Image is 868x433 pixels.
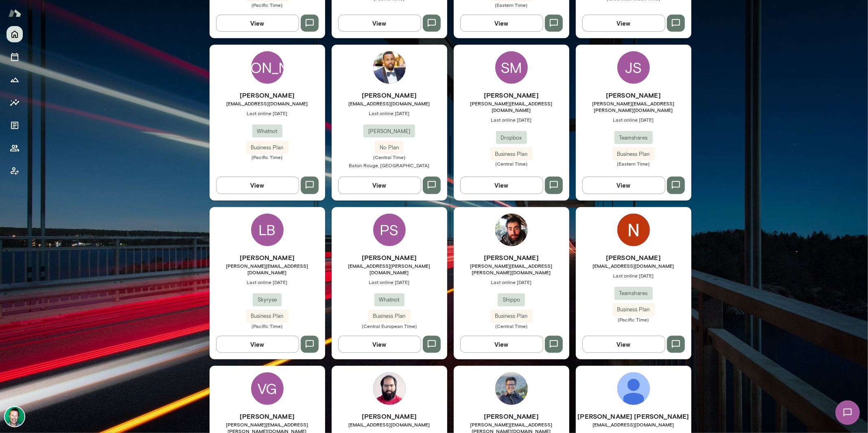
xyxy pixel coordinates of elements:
[576,90,691,100] h6: [PERSON_NAME]
[210,323,325,329] span: (Pacific Time)
[373,51,406,84] img: Anthony Buchanan
[7,49,23,65] button: Sessions
[210,90,325,100] h6: [PERSON_NAME]
[246,312,289,320] span: Business Plan
[253,296,282,304] span: Skyryse
[210,279,325,285] span: Last online [DATE]
[216,15,299,32] button: View
[495,214,528,246] img: Michael Musslewhite
[460,15,543,32] button: View
[498,296,525,304] span: Shippo
[454,90,569,100] h6: [PERSON_NAME]
[454,116,569,123] span: Last online [DATE]
[373,214,406,246] div: PS
[612,306,655,314] span: Business Plan
[251,214,284,246] div: LB
[454,253,569,262] h6: [PERSON_NAME]
[246,144,289,152] span: Business Plan
[576,316,691,323] span: (Pacific Time)
[582,336,665,353] button: View
[454,262,569,276] span: [PERSON_NAME][EMAIL_ADDRESS][PERSON_NAME][DOMAIN_NAME]
[7,163,23,179] button: Client app
[617,51,650,84] div: JS
[7,140,23,156] button: Members
[576,262,691,269] span: [EMAIL_ADDRESS][DOMAIN_NAME]
[338,336,421,353] button: View
[210,2,325,8] span: (Pacific Time)
[216,177,299,194] button: View
[454,411,569,421] h6: [PERSON_NAME]
[332,421,447,428] span: [EMAIL_ADDRESS][DOMAIN_NAME]
[332,110,447,116] span: Last online [DATE]
[210,154,325,160] span: (Pacific Time)
[338,15,421,32] button: View
[349,162,430,168] span: Baton Rouge, [GEOGRAPHIC_DATA]
[338,177,421,194] button: View
[582,15,665,32] button: View
[332,100,447,107] span: [EMAIL_ADDRESS][DOMAIN_NAME]
[332,262,447,276] span: [EMAIL_ADDRESS][PERSON_NAME][DOMAIN_NAME]
[576,100,691,113] span: [PERSON_NAME][EMAIL_ADDRESS][PERSON_NAME][DOMAIN_NAME]
[454,2,569,8] span: (Eastern Time)
[252,127,282,136] span: Whatnot
[582,177,665,194] button: View
[617,372,650,405] img: Avallon Azevedo
[460,336,543,353] button: View
[576,253,691,262] h6: [PERSON_NAME]
[617,214,650,246] img: Niles Mcgiver
[5,407,24,426] img: Brian Lawrence
[373,372,406,405] img: Adam Ranfelt
[332,411,447,421] h6: [PERSON_NAME]
[251,372,284,405] div: VG
[8,5,21,21] img: Mento
[495,372,528,405] img: Júlio Batista
[490,312,533,320] span: Business Plan
[7,94,23,111] button: Insights
[495,51,528,84] div: SM
[210,411,325,421] h6: [PERSON_NAME]
[332,90,447,100] h6: [PERSON_NAME]
[576,116,691,123] span: Last online [DATE]
[576,421,691,428] span: [EMAIL_ADDRESS][DOMAIN_NAME]
[454,279,569,285] span: Last online [DATE]
[454,323,569,329] span: (Central Time)
[216,336,299,353] button: View
[454,160,569,167] span: (Central Time)
[496,134,527,142] span: Dropbox
[490,150,533,158] span: Business Plan
[7,26,23,42] button: Home
[363,127,415,136] span: [PERSON_NAME]
[332,279,447,285] span: Last online [DATE]
[332,253,447,262] h6: [PERSON_NAME]
[210,110,325,116] span: Last online [DATE]
[612,150,655,158] span: Business Plan
[210,100,325,107] span: [EMAIL_ADDRESS][DOMAIN_NAME]
[374,296,404,304] span: Whatnot
[614,289,653,297] span: Teamshares
[332,154,447,160] span: (Central Time)
[332,323,447,329] span: (Central European Time)
[251,51,284,84] div: [PERSON_NAME]
[576,272,691,279] span: Last online [DATE]
[576,411,691,421] h6: [PERSON_NAME] [PERSON_NAME]
[375,144,404,152] span: No Plan
[7,72,23,88] button: Growth Plan
[454,100,569,113] span: [PERSON_NAME][EMAIL_ADDRESS][DOMAIN_NAME]
[614,134,653,142] span: Teamshares
[7,117,23,133] button: Documents
[210,253,325,262] h6: [PERSON_NAME]
[368,312,411,320] span: Business Plan
[460,177,543,194] button: View
[210,262,325,276] span: [PERSON_NAME][EMAIL_ADDRESS][DOMAIN_NAME]
[576,160,691,167] span: (Eastern Time)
